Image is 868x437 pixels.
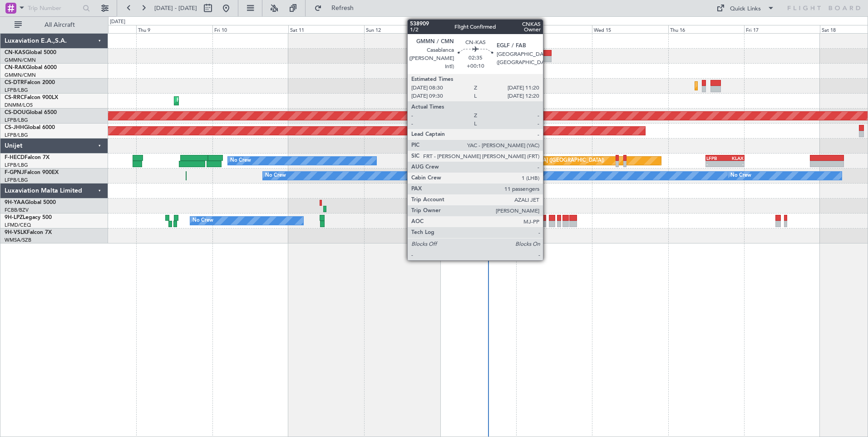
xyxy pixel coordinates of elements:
[5,57,36,64] a: GMMN/CMN
[5,155,25,160] span: F-HECD
[5,207,29,214] a: FCBB/BZV
[136,25,212,33] div: Thu 9
[592,25,668,33] div: Wed 15
[265,169,286,183] div: No Crew
[5,80,24,85] span: CS-DTR
[725,155,744,161] div: KLAX
[212,25,288,33] div: Fri 10
[288,25,364,33] div: Sat 11
[5,50,56,55] a: CN-KASGlobal 5000
[5,215,52,220] a: 9H-LPZLegacy 500
[28,1,80,15] input: Trip Number
[440,25,516,33] div: Mon 13
[730,169,751,183] div: No Crew
[177,94,271,108] div: Planned Maint Lagos ([PERSON_NAME])
[706,155,725,161] div: LFPB
[5,230,27,235] span: 9H-VSLK
[10,18,99,32] button: All Aircraft
[5,117,28,124] a: LFPB/LBG
[192,214,213,228] div: No Crew
[730,5,761,14] div: Quick Links
[5,87,28,94] a: LFPB/LBG
[516,25,592,33] div: Tue 14
[324,5,362,11] span: Refresh
[230,154,251,168] div: No Crew
[5,215,23,220] span: 9H-LPZ
[5,110,57,115] a: CS-DOUGlobal 6500
[5,132,28,139] a: LFPB/LBG
[5,72,36,79] a: GMMN/CMN
[706,161,725,167] div: -
[5,230,52,235] a: 9H-VSLKFalcon 7X
[5,65,57,70] a: CN-RAKGlobal 6000
[5,95,58,100] a: CS-RRCFalcon 900LX
[712,1,779,15] button: Quick Links
[5,65,26,70] span: CN-RAK
[5,162,28,169] a: LFPB/LBG
[5,222,31,228] a: LFMD/CEQ
[5,110,26,115] span: CS-DOU
[5,200,25,205] span: 9H-YAA
[5,170,59,175] a: F-GPNJFalcon 900EX
[5,200,56,205] a: 9H-YAAGlobal 5000
[5,102,33,109] a: DNMM/LOS
[5,95,24,100] span: CS-RRC
[5,155,49,160] a: F-HECDFalcon 7X
[310,1,365,15] button: Refresh
[744,25,820,33] div: Fri 17
[154,4,197,12] span: [DATE] - [DATE]
[5,170,24,175] span: F-GPNJ
[5,125,55,130] a: CS-JHHGlobal 6000
[5,125,24,130] span: CS-JHH
[24,22,96,28] span: All Aircraft
[697,79,744,93] div: Planned Maint Sofia
[5,50,25,55] span: CN-KAS
[5,237,31,243] a: WMSA/SZB
[5,80,55,85] a: CS-DTRFalcon 2000
[5,177,28,184] a: LFPB/LBG
[518,169,539,183] div: No Crew
[668,25,744,33] div: Thu 16
[110,18,125,26] div: [DATE]
[364,25,440,33] div: Sun 12
[725,161,744,167] div: -
[461,154,604,168] div: Planned Maint [GEOGRAPHIC_DATA] ([GEOGRAPHIC_DATA])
